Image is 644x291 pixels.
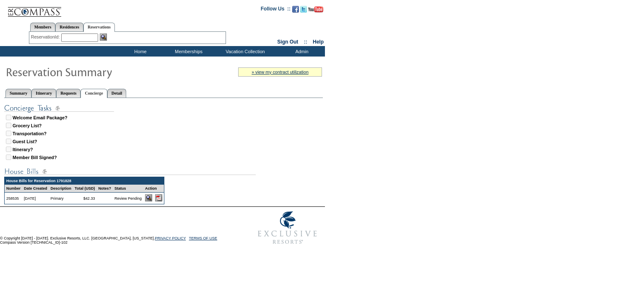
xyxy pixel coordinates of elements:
[300,6,307,13] img: Follow us on Twitter
[83,23,115,32] a: Reservations
[13,115,68,120] strong: Welcome Email Package?
[261,5,291,15] td: Follow Us ::
[277,39,298,45] a: Sign Out
[5,63,173,80] img: Reservaton Summary
[5,177,164,185] td: House Bills for Reservation 1791828
[13,155,57,160] strong: Member Bill Signed?
[80,89,107,98] a: Concierge
[300,8,307,13] a: Follow us on Twitter
[22,193,49,204] td: [DATE]
[155,236,186,240] a: PRIVACY POLICY
[96,185,113,193] td: Notes?
[100,33,107,41] img: Reservation Search
[308,6,323,13] img: Subscribe to our YouTube Channel
[115,46,164,57] td: Home
[73,193,96,204] td: $42.33
[107,89,127,98] a: Detail
[5,89,31,98] a: Summary
[113,185,143,193] td: Status
[292,6,299,13] img: Become our fan on Facebook
[143,185,164,193] td: Action
[55,23,83,31] a: Residences
[292,8,299,13] a: Become our fan on Facebook
[212,46,277,57] td: Vacation Collection
[49,185,73,193] td: Description
[13,123,42,128] strong: Grocery List?
[304,39,307,45] span: ::
[13,139,37,144] strong: Guest List?
[31,33,62,41] div: ReservationId:
[13,147,33,152] strong: Itinerary?
[13,131,47,136] strong: Transportation?
[5,193,22,204] td: 258535
[30,23,56,31] a: Members
[49,193,73,204] td: Primary
[252,70,309,75] a: » view my contract utilization
[250,207,325,249] img: Exclusive Resorts
[31,89,56,98] a: Itinerary
[277,46,325,57] td: Admin
[4,103,114,113] img: subTtlConTasks.gif
[56,89,80,98] a: Requests
[113,193,143,204] td: Review Pending
[22,185,49,193] td: Date Created
[5,185,22,193] td: Number
[189,236,218,240] a: TERMS OF USE
[73,185,96,193] td: Total (USD)
[164,46,212,57] td: Memberships
[308,8,323,13] a: Subscribe to our YouTube Channel
[313,39,324,45] a: Help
